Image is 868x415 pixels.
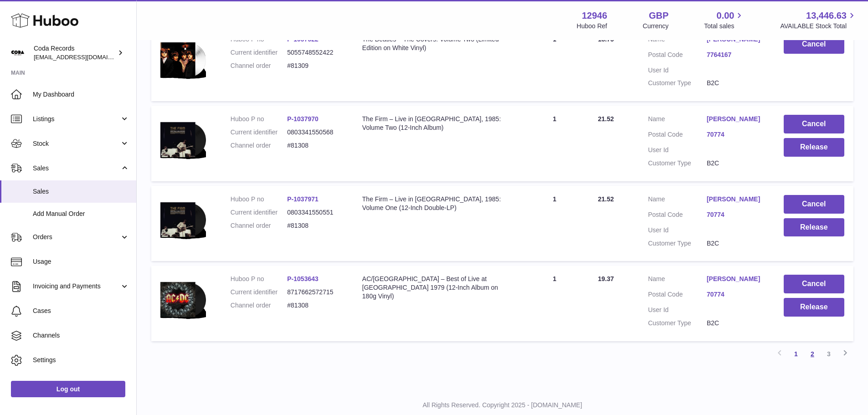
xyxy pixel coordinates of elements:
dt: Current identifier [231,128,288,137]
dt: Postal Code [648,210,707,221]
span: Usage [33,257,129,266]
dd: B2C [707,319,765,328]
span: 21.52 [598,195,614,203]
dd: B2C [707,239,765,248]
div: Huboo Ref [577,22,607,31]
dd: #81308 [287,301,344,310]
button: Release [784,218,844,237]
a: 0.00 Total sales [704,10,745,31]
dt: Channel order [231,141,288,150]
td: 1 [520,26,589,102]
span: 18.75 [598,36,614,43]
dt: Customer Type [648,319,707,328]
a: P-1037970 [287,115,318,123]
button: Cancel [784,275,844,293]
a: P-1053643 [287,275,318,282]
button: Cancel [784,195,844,214]
dt: Customer Type [648,159,707,168]
a: [PERSON_NAME] [707,115,765,123]
dd: 8717662572715 [287,288,344,297]
span: 13,446.63 [806,10,847,22]
a: 3 [821,346,837,362]
span: Sales [33,187,129,196]
dd: B2C [707,159,765,168]
a: Log out [11,381,125,397]
dt: Name [648,35,707,46]
a: [PERSON_NAME] [707,195,765,204]
img: 129461753963136.png [160,275,206,324]
span: Add Manual Order [33,210,129,218]
div: Coda Records [34,44,116,61]
span: 0.00 [717,10,734,22]
a: 13,446.63 AVAILABLE Stock Total [780,10,857,31]
button: Release [784,138,844,157]
span: Stock [33,139,120,148]
dd: B2C [707,79,765,87]
dt: Current identifier [231,48,288,57]
dt: Channel order [231,61,288,70]
a: [PERSON_NAME] [707,275,765,283]
div: The Firm – Live in [GEOGRAPHIC_DATA], 1985: Volume One (12-Inch Double-LP) [362,195,511,212]
dd: #81308 [287,221,344,230]
a: P-1057522 [287,36,318,43]
dt: Current identifier [231,208,288,217]
a: 2 [804,346,821,362]
img: 129461742339148.png [160,115,206,164]
a: 70774 [707,290,765,299]
dt: Name [648,275,707,286]
button: Cancel [784,115,844,133]
dt: Name [648,115,707,126]
td: 1 [520,186,589,261]
button: Cancel [784,35,844,54]
dt: Name [648,195,707,206]
dt: User Id [648,306,707,314]
p: All Rights Reserved. Copyright 2025 - [DOMAIN_NAME] [144,401,861,410]
dt: Channel order [231,301,288,310]
strong: GBP [649,10,668,22]
dt: User Id [648,146,707,154]
dt: Postal Code [648,51,707,61]
dt: Current identifier [231,288,288,297]
span: Cases [33,307,129,315]
span: Orders [33,233,120,241]
span: Channels [33,331,129,340]
td: 1 [520,106,589,181]
dt: User Id [648,66,707,75]
span: AVAILABLE Stock Total [780,22,857,31]
span: Total sales [704,22,745,31]
dt: Postal Code [648,290,707,301]
div: The Beatles – The Covers: Volume Two (Limited Edition on White Vinyl) [362,35,511,52]
img: 1757520604.png [160,35,206,84]
span: Sales [33,164,120,173]
dd: #81308 [287,141,344,150]
a: 1 [788,346,804,362]
dt: Postal Code [648,130,707,141]
a: 70774 [707,210,765,219]
span: My Dashboard [33,90,129,99]
div: AC/[GEOGRAPHIC_DATA] – Best of Live at [GEOGRAPHIC_DATA] 1979 (12-Inch Album on 180g Vinyl) [362,275,511,301]
dd: #81309 [287,61,344,70]
a: P-1037971 [287,195,318,203]
dt: Huboo P no [231,115,288,123]
span: Settings [33,356,129,364]
dd: 5055748552422 [287,48,344,57]
img: 129461742339171.png [160,195,206,244]
img: haz@pcatmedia.com [11,46,25,60]
span: Listings [33,115,120,123]
span: Invoicing and Payments [33,282,120,291]
dt: Huboo P no [231,275,288,283]
dt: User Id [648,226,707,235]
a: 7764167 [707,51,765,59]
dd: 0803341550568 [287,128,344,137]
span: [EMAIL_ADDRESS][DOMAIN_NAME] [34,53,134,61]
td: 1 [520,266,589,341]
strong: 12946 [582,10,607,22]
a: 70774 [707,130,765,139]
dt: Customer Type [648,79,707,87]
div: Currency [643,22,669,31]
button: Release [784,298,844,317]
span: 19.37 [598,275,614,282]
dd: 0803341550551 [287,208,344,217]
dt: Channel order [231,221,288,230]
div: The Firm – Live in [GEOGRAPHIC_DATA], 1985: Volume Two (12-Inch Album) [362,115,511,132]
